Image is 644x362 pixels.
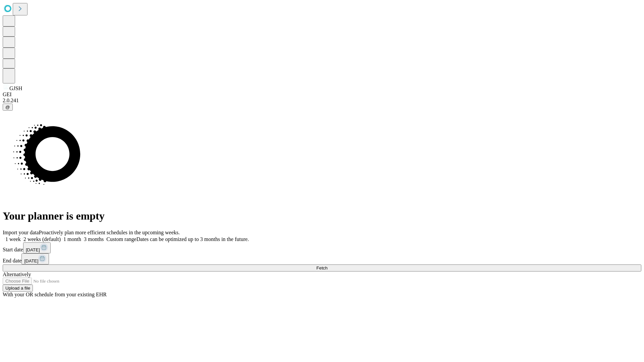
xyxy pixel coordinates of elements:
div: Start date [3,242,641,253]
span: Custom range [106,236,136,242]
span: [DATE] [26,247,40,252]
span: GJSH [9,85,22,91]
span: Fetch [316,265,327,270]
span: @ [5,105,10,110]
button: Fetch [3,264,641,271]
span: 3 months [84,236,104,242]
span: [DATE] [24,258,38,263]
button: [DATE] [23,242,51,253]
span: 1 month [63,236,81,242]
span: Alternatively [3,271,31,277]
button: @ [3,104,13,111]
div: End date [3,253,641,264]
h1: Your planner is empty [3,210,641,222]
button: [DATE] [21,253,49,264]
span: Dates can be optimized up to 3 months in the future. [137,236,249,242]
span: 2 weeks (default) [23,236,61,242]
button: Upload a file [3,285,33,292]
span: Proactively plan more efficient schedules in the upcoming weeks. [39,230,180,235]
span: Import your data [3,230,39,235]
div: GEI [3,92,641,98]
span: With your OR schedule from your existing EHR [3,292,107,297]
div: 2.0.241 [3,98,641,104]
span: 1 week [5,236,21,242]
